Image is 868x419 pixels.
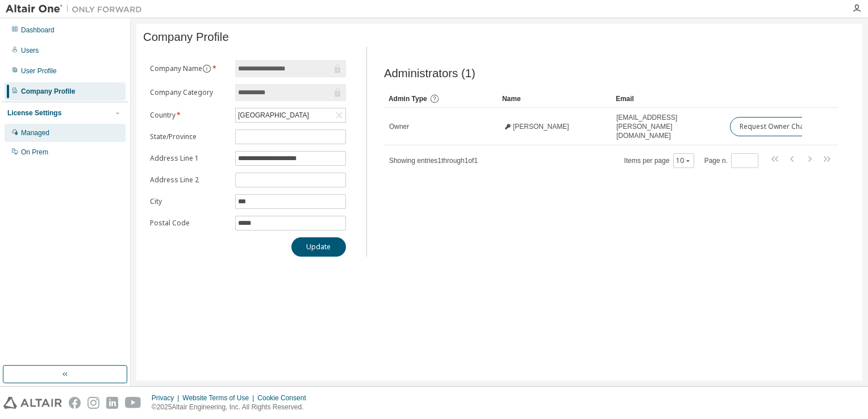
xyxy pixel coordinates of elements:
[21,66,57,76] div: User Profile
[152,403,313,412] p: © 2025 Altair Engineering, Inc. All Rights Reserved.
[616,90,720,108] div: Email
[150,111,228,120] label: Country
[150,175,228,185] label: Address Line 2
[150,88,228,97] label: Company Category
[21,46,39,55] div: Users
[125,397,141,409] img: youtube.svg
[21,148,48,157] div: On Prem
[624,153,694,168] span: Items per page
[150,64,228,73] label: Company Name
[150,197,228,206] label: City
[389,122,409,131] span: Owner
[676,156,691,165] button: 10
[730,117,826,136] button: Request Owner Change
[182,393,257,403] div: Website Terms of Use
[21,26,55,35] div: Dashboard
[150,132,228,141] label: State/Province
[69,397,81,409] img: facebook.svg
[502,90,607,108] div: Name
[384,67,475,80] span: Administrators (1)
[704,153,758,168] span: Page n.
[257,393,312,403] div: Cookie Consent
[236,108,345,122] div: [GEOGRAPHIC_DATA]
[202,64,211,73] button: information
[150,219,228,228] label: Postal Code
[236,109,311,121] div: [GEOGRAPHIC_DATA]
[616,113,720,140] span: [EMAIL_ADDRESS][PERSON_NAME][DOMAIN_NAME]
[6,3,148,15] img: Altair One
[389,157,478,165] span: Showing entries 1 through 1 of 1
[21,87,75,96] div: Company Profile
[3,397,62,409] img: altair_logo.svg
[143,31,229,44] span: Company Profile
[87,397,99,409] img: instagram.svg
[291,237,346,257] button: Update
[389,95,427,103] span: Admin Type
[7,108,61,118] div: License Settings
[106,397,118,409] img: linkedin.svg
[152,393,182,403] div: Privacy
[150,154,228,163] label: Address Line 1
[513,122,569,131] span: [PERSON_NAME]
[21,128,49,137] div: Managed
